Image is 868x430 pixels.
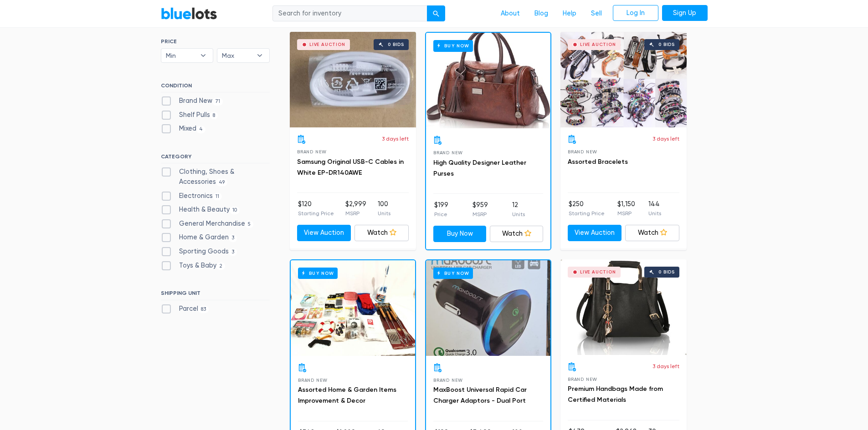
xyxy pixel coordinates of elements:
[433,378,463,383] span: Brand New
[198,306,209,313] span: 83
[580,270,616,274] div: Live Auction
[648,199,661,218] li: 144
[569,209,605,218] p: Starting Price
[161,124,206,134] label: Mixed
[194,49,213,62] b: ▾
[433,386,527,405] a: MaxBoost Universal Rapid Car Charger Adaptors - Dual Port
[345,209,366,218] p: MSRP
[297,225,351,241] a: View Auction
[161,38,270,45] h6: PRICE
[245,221,254,228] span: 5
[555,5,584,22] a: Help
[161,261,226,271] label: Toys & Baby
[354,225,409,241] a: Watch
[490,226,543,242] a: Watch
[161,153,270,163] h6: CATEGORY
[291,260,415,356] a: Buy Now
[161,247,237,257] label: Sporting Goods
[298,199,334,218] li: $120
[648,209,661,218] p: Units
[568,149,597,154] span: Brand New
[161,167,270,187] label: Clothing, Shoes & Accessories
[161,7,217,20] a: BlueLots
[161,96,223,106] label: Brand New
[161,110,218,120] label: Shelf Pulls
[229,235,237,242] span: 3
[378,199,390,218] li: 100
[298,378,328,383] span: Brand New
[213,193,222,200] span: 11
[473,200,488,218] li: $959
[378,209,390,218] p: Units
[298,209,334,218] p: Starting Price
[617,199,635,218] li: $1,150
[166,49,196,62] span: Min
[161,219,254,229] label: General Merchandise
[196,126,206,133] span: 4
[309,42,345,47] div: Live Auction
[652,135,679,143] p: 3 days left
[433,226,487,242] a: Buy Now
[212,98,223,105] span: 71
[560,32,687,127] a: Live Auction 0 bids
[216,263,226,270] span: 2
[617,209,635,218] p: MSRP
[433,40,473,51] h6: Buy Now
[426,33,550,128] a: Buy Now
[512,210,525,218] p: Units
[290,32,416,127] a: Live Auction 0 bids
[388,42,404,47] div: 0 bids
[272,5,427,22] input: Search for inventory
[568,385,663,404] a: Premium Handbags Made from Certified Materials
[652,362,679,370] p: 3 days left
[493,5,527,22] a: About
[658,270,675,274] div: 0 bids
[382,135,409,143] p: 3 days left
[298,268,338,279] h6: Buy Now
[613,5,658,21] a: Log In
[433,150,463,155] span: Brand New
[426,260,550,356] a: Buy Now
[161,82,270,92] h6: CONDITION
[434,200,448,218] li: $199
[434,210,448,218] p: Price
[625,225,679,241] a: Watch
[250,49,269,62] b: ▾
[216,179,228,186] span: 49
[297,158,404,177] a: Samsung Original USB-C Cables in White EP-DR140AWE
[230,207,240,214] span: 10
[345,199,366,218] li: $2,999
[161,290,270,300] h6: SHIPPING UNIT
[568,377,597,382] span: Brand New
[161,304,209,314] label: Parcel
[527,5,555,22] a: Blog
[433,159,526,177] a: High Quality Designer Leather Purses
[584,5,609,22] a: Sell
[560,259,687,355] a: Live Auction 0 bids
[658,42,675,47] div: 0 bids
[161,233,237,243] label: Home & Garden
[568,158,628,166] a: Assorted Bracelets
[161,205,240,215] label: Health & Beauty
[210,112,218,119] span: 8
[297,149,327,154] span: Brand New
[662,5,708,21] a: Sign Up
[473,210,488,218] p: MSRP
[512,200,525,218] li: 12
[580,42,616,47] div: Live Auction
[298,386,396,405] a: Assorted Home & Garden Items Improvement & Decor
[222,49,252,62] span: Max
[161,191,222,201] label: Electronics
[229,248,237,256] span: 3
[569,199,605,218] li: $250
[568,225,622,241] a: View Auction
[433,268,473,279] h6: Buy Now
